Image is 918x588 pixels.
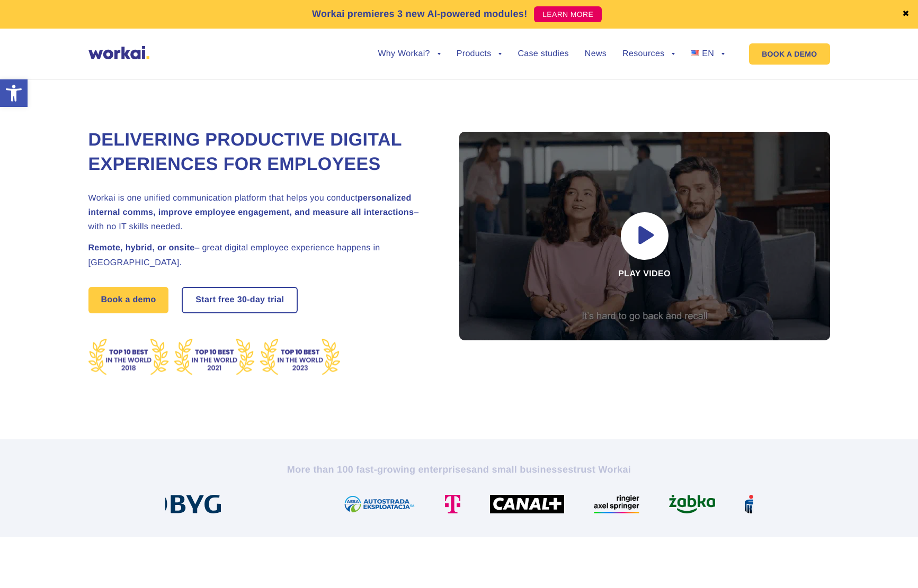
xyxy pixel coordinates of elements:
[88,128,433,177] h1: Delivering Productive Digital Experiences for Employees
[749,43,830,65] a: BOOK A DEMO
[378,50,440,58] a: Why Workai?
[183,288,297,312] a: Start free30-daytrial
[518,50,568,58] a: Case studies
[165,463,753,476] h2: More than 100 fast-growing enterprises trust Workai
[88,243,195,252] strong: Remote, hybrid, or onsite
[88,287,169,313] a: Book a demo
[471,464,573,475] i: and small businesses
[702,49,714,58] span: EN
[88,241,433,269] h2: – great digital employee experience happens in [GEOGRAPHIC_DATA].
[312,7,528,21] p: Workai premieres 3 new AI-powered modules!
[457,50,502,58] a: Products
[88,191,433,234] h2: Workai is one unified communication platform that helps you conduct – with no IT skills needed.
[237,296,265,304] i: 30-day
[902,10,910,19] a: ✖
[622,50,675,58] a: Resources
[534,6,602,22] a: LEARN MORE
[459,132,830,340] div: Play video
[585,50,607,58] a: News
